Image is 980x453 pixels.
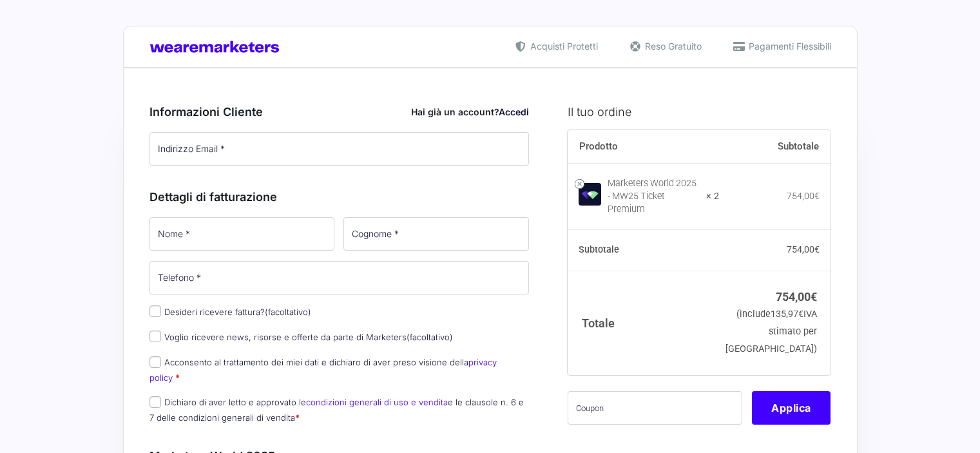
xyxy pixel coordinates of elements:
span: Pagamenti Flessibili [745,39,831,53]
bdi: 754,00 [787,244,820,255]
span: € [811,290,817,304]
small: (include IVA stimato per [GEOGRAPHIC_DATA]) [725,309,817,354]
strong: × 2 [706,190,719,203]
input: Cognome * [343,217,529,251]
div: Marketers World 2025 - MW25 Ticket Premium [608,177,698,216]
th: Prodotto [568,130,719,164]
th: Totale [568,271,719,374]
a: Accedi [499,106,529,117]
input: Coupon [568,391,742,425]
th: Subtotale [719,130,831,164]
label: Desideri ricevere fattura? [149,307,311,317]
label: Acconsento al trattamento dei miei dati e dichiaro di aver preso visione della [149,357,497,382]
label: Voglio ricevere news, risorse e offerte da parte di Marketers [149,332,453,342]
input: Acconsento al trattamento dei miei dati e dichiaro di aver preso visione dellaprivacy policy [149,356,161,368]
div: Hai già un account? [411,105,529,119]
img: Marketers World 2025 - MW25 Ticket Premium [579,183,601,206]
input: Voglio ricevere news, risorse e offerte da parte di Marketers(facoltativo) [149,331,161,342]
span: 135,97 [771,309,803,320]
span: € [798,309,803,320]
a: privacy policy [149,357,497,382]
span: Reso Gratuito [642,39,702,53]
button: Applica [752,391,831,425]
input: Desideri ricevere fattura?(facoltativo) [149,305,161,317]
h3: Il tuo ordine [568,103,831,120]
label: Dichiaro di aver letto e approvato le e le clausole n. 6 e 7 delle condizioni generali di vendita [149,397,524,422]
h3: Dettagli di fatturazione [149,188,530,206]
input: Dichiaro di aver letto e approvato lecondizioni generali di uso e venditae le clausole n. 6 e 7 d... [149,396,161,408]
span: (facoltativo) [265,307,311,317]
span: € [814,191,820,201]
th: Subtotale [568,230,719,271]
span: Acquisti Protetti [527,39,598,53]
bdi: 754,00 [776,290,817,304]
bdi: 754,00 [787,191,820,201]
input: Indirizzo Email * [149,132,530,166]
span: (facoltativo) [407,332,453,342]
input: Nome * [149,217,335,251]
a: condizioni generali di uso e vendita [306,397,448,407]
input: Telefono * [149,261,530,294]
span: € [814,244,820,255]
h3: Informazioni Cliente [149,103,530,120]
